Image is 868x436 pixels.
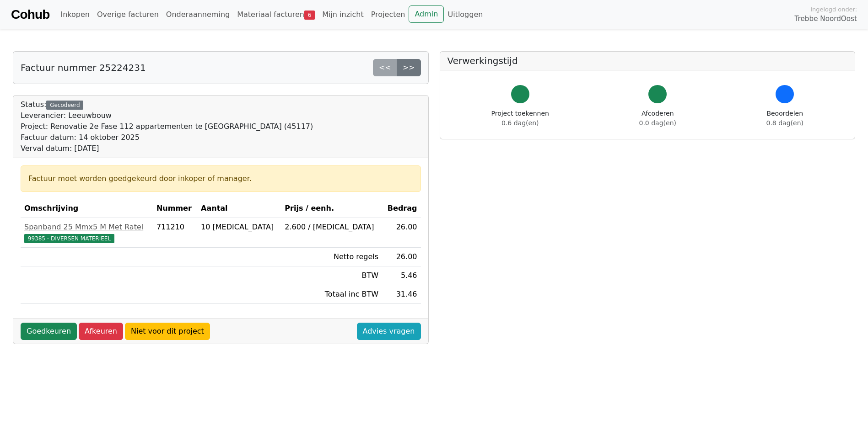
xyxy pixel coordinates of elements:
td: 711210 [153,218,197,248]
a: Inkopen [57,5,93,24]
th: Omschrijving [21,199,153,218]
a: Cohub [11,4,49,26]
div: Project: Renovatie 2e Fase 112 appartementen te [GEOGRAPHIC_DATA] (45117) [21,121,313,132]
a: Admin [409,5,444,23]
a: >> [397,59,421,76]
a: Overige facturen [93,5,162,24]
div: Factuur moet worden goedgekeurd door inkoper of manager. [28,173,413,184]
span: 6 [304,11,315,20]
td: Totaal inc BTW [281,285,382,304]
th: Aantal [197,199,281,218]
a: Advies vragen [357,323,421,340]
a: Mijn inzicht [318,5,367,24]
th: Bedrag [382,199,421,218]
div: Afcoderen [639,109,676,128]
a: Afkeuren [79,323,123,340]
td: 5.46 [382,266,421,285]
span: Ingelogd onder: [810,5,857,14]
a: Materiaal facturen6 [233,5,318,24]
th: Nummer [153,199,197,218]
span: 0.0 dag(en) [639,119,676,127]
div: Gecodeerd [46,101,83,110]
span: 0.8 dag(en) [766,119,803,127]
a: Spanband 25 Mmx5 M Met Ratel99385 - DIVERSEN MATERIEEL [24,222,149,244]
a: Goedkeuren [21,323,77,340]
div: Beoordelen [766,109,803,128]
h5: Verwerkingstijd [447,55,848,66]
span: Trebbe NoordOost [795,14,857,24]
span: 0.6 dag(en) [501,119,539,127]
div: Verval datum: [DATE] [21,143,313,154]
td: 26.00 [382,248,421,266]
td: BTW [281,266,382,285]
td: Netto regels [281,248,382,266]
td: 26.00 [382,218,421,248]
th: Prijs / eenh. [281,199,382,218]
a: Projecten [367,5,409,24]
div: 10 [MEDICAL_DATA] [201,222,277,233]
a: Uitloggen [444,5,486,24]
div: 2.600 / [MEDICAL_DATA] [285,222,378,233]
a: Onderaanneming [162,5,233,24]
div: Leverancier: Leeuwbouw [21,110,313,121]
div: Status: [21,99,313,154]
h5: Factuur nummer 25224231 [21,62,146,73]
div: Project toekennen [491,109,549,128]
a: Niet voor dit project [125,323,210,340]
span: 99385 - DIVERSEN MATERIEEL [24,234,114,243]
div: Spanband 25 Mmx5 M Met Ratel [24,222,149,233]
div: Factuur datum: 14 oktober 2025 [21,132,313,143]
td: 31.46 [382,285,421,304]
